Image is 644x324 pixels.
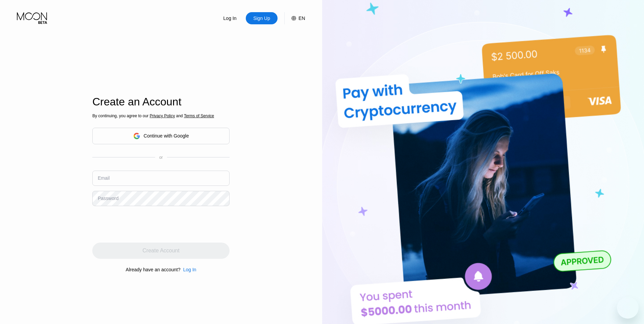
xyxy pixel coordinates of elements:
[98,175,110,181] div: Email
[284,12,305,24] div: EN
[175,114,184,118] span: and
[144,133,189,139] div: Continue with Google
[181,267,196,272] div: Log In
[223,15,237,22] div: Log In
[150,114,175,118] span: Privacy Policy
[253,15,271,22] div: Sign Up
[126,267,181,272] div: Already have an account?
[246,12,278,24] div: Sign Up
[299,16,305,21] div: EN
[92,211,195,238] iframe: reCAPTCHA
[159,155,163,160] div: or
[92,114,230,118] div: By continuing, you agree to our
[183,267,196,272] div: Log In
[214,12,246,24] div: Log In
[98,196,118,201] div: Password
[92,128,230,144] div: Continue with Google
[617,297,639,319] iframe: Button to launch messaging window
[92,96,230,108] div: Create an Account
[184,114,214,118] span: Terms of Service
